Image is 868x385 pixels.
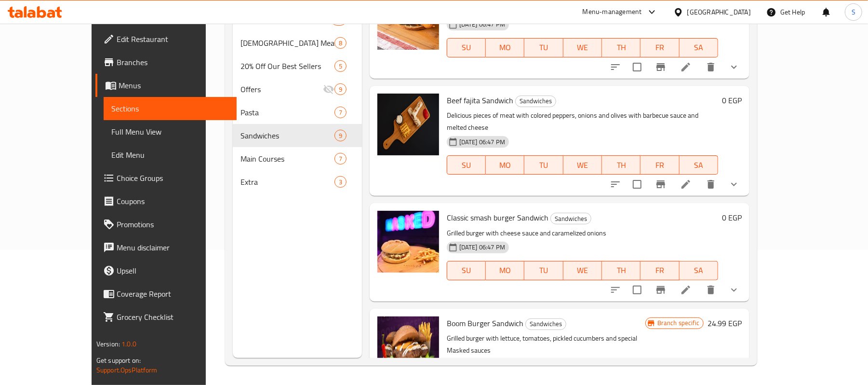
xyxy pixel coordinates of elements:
span: 9 [335,131,346,140]
span: Branch specific [654,318,703,328]
h6: 0 EGP [722,94,742,107]
span: Pasta [240,107,334,118]
a: Menu disclaimer [95,236,237,259]
svg: Show Choices [728,61,740,73]
span: MO [490,41,521,55]
button: TU [524,261,563,280]
a: Edit menu item [680,61,692,73]
span: Coverage Report [117,288,229,300]
div: items [334,60,347,72]
span: Select to update [627,57,647,77]
p: Grilled burger with lettuce, tomatoes, pickled cucumbers and special Masked sauces [447,332,645,357]
span: Grocery Checklist [117,311,229,323]
button: MO [486,155,524,175]
span: TU [528,158,559,172]
div: Main Courses [240,153,334,165]
span: Version: [96,338,120,350]
span: Sandwiches [240,130,334,141]
span: SU [451,158,482,172]
span: SU [451,263,482,277]
button: FR [641,261,679,280]
button: FR [641,38,679,57]
span: SA [683,158,714,172]
span: FR [644,158,675,172]
div: items [334,176,347,188]
button: SU [447,261,486,280]
span: Select to update [627,280,647,300]
a: Branches [95,51,237,74]
svg: Inactive section [323,83,334,95]
div: [GEOGRAPHIC_DATA] [687,7,751,17]
div: Sandwiches [550,213,591,224]
span: TU [528,263,559,277]
button: sort-choices [604,55,627,79]
span: Boom Burger Sandwich [447,316,523,330]
button: sort-choices [604,173,627,196]
a: Full Menu View [104,120,237,143]
span: Upsell [117,265,229,276]
a: Choice Groups [95,166,237,190]
span: Edit Restaurant [117,33,229,45]
button: sort-choices [604,278,627,302]
div: Pasta7 [233,101,362,124]
button: show more [722,173,746,196]
span: FR [644,41,675,55]
a: Menus [95,74,237,97]
button: SU [447,155,486,175]
span: [DEMOGRAPHIC_DATA] Meals [240,37,334,49]
span: 20% Off Our Best Sellers [240,60,334,72]
h6: 0 EGP [722,211,742,224]
button: FR [641,155,679,175]
span: [DATE] 06:47 PM [455,243,509,252]
span: MO [490,158,521,172]
span: Beef fajita Sandwich [447,93,513,108]
button: TH [602,261,641,280]
svg: Show Choices [728,179,740,190]
button: TU [524,155,563,175]
span: Get support on: [96,354,141,367]
a: Edit menu item [680,284,692,296]
span: Extra [240,176,334,188]
span: 8 [335,39,346,48]
span: 3 [335,178,346,187]
span: WE [567,263,598,277]
a: Coverage Report [95,282,237,305]
nav: Menu sections [233,4,362,197]
span: Menus [119,80,229,91]
span: Offers [240,83,323,95]
a: Support.OpsPlatform [96,364,158,376]
div: items [334,153,347,165]
span: [DATE] 06:47 PM [455,137,509,147]
div: Menu-management [583,6,642,18]
button: SA [680,155,718,175]
span: Sandwiches [526,318,566,330]
span: WE [567,41,598,55]
a: Upsell [95,259,237,282]
span: 7 [335,108,346,117]
span: 5 [335,62,346,71]
a: Edit menu item [680,179,692,190]
span: WE [567,158,598,172]
span: Select to update [627,174,647,194]
span: 7 [335,154,346,164]
button: SA [680,38,718,57]
p: Delicious pieces of meat with colored peppers, onions and olives with barbecue sauce and melted c... [447,110,718,134]
span: TH [606,263,637,277]
img: Boom Burger Sandwich [377,316,439,378]
button: WE [563,261,602,280]
span: MO [490,263,521,277]
button: SA [680,261,718,280]
div: Sandwiches [525,318,566,330]
img: Classic smash burger Sandwich [377,211,439,273]
button: Branch-specific-item [649,173,672,196]
div: 20% Off Our Best Sellers5 [233,55,362,78]
span: Menu disclaimer [117,242,229,253]
span: SU [451,41,482,55]
span: SA [683,263,714,277]
div: Extra3 [233,170,362,193]
span: Promotions [117,219,229,230]
div: Sandwiches [515,96,556,107]
div: Offers9 [233,78,362,101]
div: items [334,37,347,49]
